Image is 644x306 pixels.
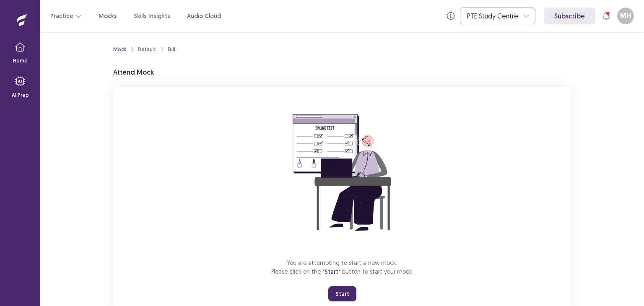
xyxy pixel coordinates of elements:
[138,46,156,53] div: Default
[99,12,117,21] a: Mocks
[187,12,221,21] a: Audio Cloud
[443,8,458,23] button: info
[113,67,154,77] p: Attend Mock
[322,268,340,275] span: "Start"
[467,8,519,24] div: PTE Study Centre
[544,8,595,24] a: Subscribe
[50,8,82,23] button: Practice
[267,97,418,248] img: attend-mock
[113,46,126,53] a: Mock
[617,8,634,24] button: MH
[168,46,175,53] div: Full
[271,258,413,276] p: You are attempting to start a new mock. Please click on the button to start your mock.
[134,12,170,21] a: Skills Insights
[13,57,28,65] p: Home
[12,91,29,99] p: AI Prep
[328,286,356,301] button: Start
[113,46,175,53] nav: breadcrumb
